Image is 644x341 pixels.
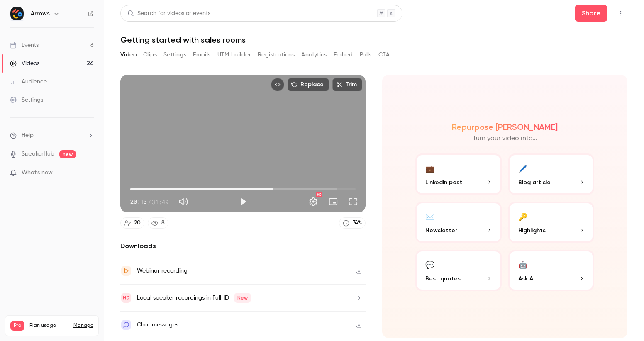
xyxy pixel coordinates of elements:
[163,48,186,61] button: Settings
[137,293,251,303] div: Local speaker recordings in FullHD
[316,192,322,197] div: HD
[518,178,551,187] span: Blog article
[288,78,329,91] button: Replace
[22,131,34,140] span: Help
[415,250,502,291] button: 💬Best quotes
[152,197,168,206] span: 31:49
[10,96,43,104] div: Settings
[148,217,168,229] a: 8
[425,178,462,187] span: LinkedIn post
[130,197,147,206] span: 20:13
[518,274,538,283] span: Ask Ai...
[305,193,322,210] button: Settings
[120,217,144,229] a: 20
[325,193,342,210] button: Turn on miniplayer
[10,7,24,20] img: Arrows
[134,219,141,227] div: 20
[193,48,210,61] button: Emails
[301,48,327,61] button: Analytics
[425,274,461,283] span: Best quotes
[22,150,54,158] a: SpeakerHub
[120,241,366,251] h2: Downloads
[518,258,527,271] div: 🤖
[575,5,607,22] button: Share
[31,10,50,18] h6: Arrows
[22,168,53,177] span: What's new
[10,131,94,140] li: help-dropdown-opener
[425,258,434,271] div: 💬
[473,134,537,144] p: Turn your video into...
[345,193,361,210] button: Full screen
[258,48,295,61] button: Registrations
[120,35,627,45] h1: Getting started with sales rooms
[10,59,39,68] div: Videos
[59,150,76,158] span: new
[10,321,24,331] span: Pro
[73,322,93,329] a: Manage
[508,202,595,243] button: 🔑Highlights
[130,197,168,206] div: 20:13
[10,78,47,86] div: Audience
[353,219,362,227] div: 74 %
[161,219,165,227] div: 8
[518,226,546,235] span: Highlights
[143,48,157,61] button: Clips
[137,320,178,330] div: Chat messages
[378,48,390,61] button: CTA
[415,153,502,195] button: 💼LinkedIn post
[175,193,192,210] button: Mute
[508,153,595,195] button: 🖊️Blog article
[425,210,434,223] div: ✉️
[452,122,558,132] h2: Repurpose [PERSON_NAME]
[217,48,251,61] button: UTM builder
[235,193,251,210] button: Play
[415,202,502,243] button: ✉️Newsletter
[339,217,366,229] a: 74%
[148,197,151,206] span: /
[234,293,251,303] span: New
[518,210,527,223] div: 🔑
[127,9,210,18] div: Search for videos or events
[518,162,527,175] div: 🖊️
[120,48,137,61] button: Video
[508,250,595,291] button: 🤖Ask Ai...
[271,78,284,91] button: Embed video
[425,162,434,175] div: 💼
[84,169,94,177] iframe: Noticeable Trigger
[29,322,68,329] span: Plan usage
[332,78,362,91] button: Trim
[360,48,372,61] button: Polls
[10,41,39,49] div: Events
[334,48,353,61] button: Embed
[614,7,627,20] button: Top Bar Actions
[137,266,188,276] div: Webinar recording
[425,226,457,235] span: Newsletter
